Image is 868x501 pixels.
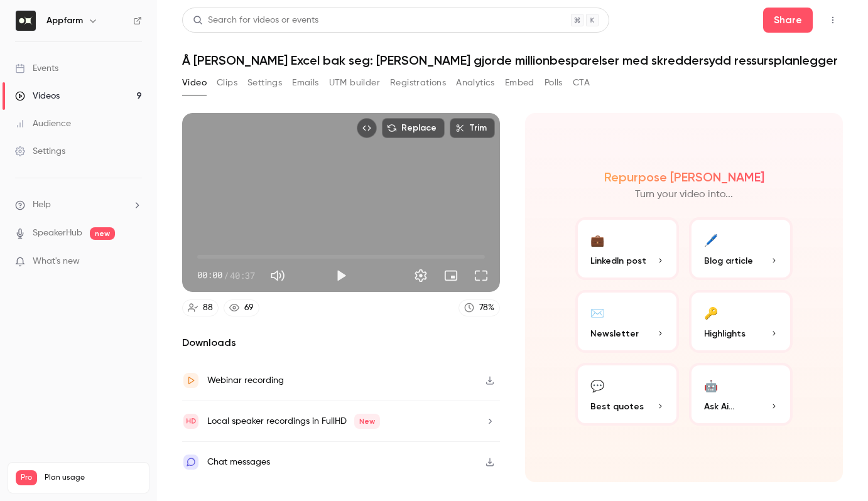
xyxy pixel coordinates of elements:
div: 78 % [479,301,494,315]
span: What's new [33,255,80,268]
button: ✉️Newsletter [575,290,679,353]
button: Top Bar Actions [823,10,843,30]
span: 00:00 [197,269,222,282]
h6: Appfarm [46,14,83,27]
button: UTM builder [329,73,380,93]
div: 🤖 [704,375,718,395]
span: Ask Ai... [704,400,734,413]
button: Embed [505,73,534,93]
span: New [354,414,380,429]
div: 69 [244,301,254,315]
button: Full screen [469,263,494,288]
a: 78% [458,299,500,316]
div: 💬 [590,375,604,395]
span: Newsletter [590,327,639,340]
span: Help [33,198,51,212]
button: Polls [545,73,563,93]
div: Chat messages [207,455,270,470]
span: Best quotes [590,400,644,413]
button: 🔑Highlights [689,290,793,353]
a: 88 [182,299,219,316]
a: 69 [224,299,259,316]
button: CTA [573,73,590,93]
span: 40:37 [230,269,255,282]
a: SpeakerHub [33,227,82,240]
span: Pro [16,470,37,485]
button: Clips [217,73,237,93]
button: Trim [450,118,495,138]
iframe: Noticeable Trigger [127,256,142,267]
button: 💬Best quotes [575,363,679,426]
button: Replace [382,118,445,138]
h2: Repurpose [PERSON_NAME] [604,170,764,185]
div: 🔑 [704,303,718,322]
div: 00:00 [197,269,255,282]
span: Plan usage [45,473,141,483]
div: ✉️ [590,303,604,322]
div: Audience [15,117,71,130]
button: 🖊️Blog article [689,217,793,280]
div: 💼 [590,230,604,249]
button: Settings [408,263,433,288]
button: 💼LinkedIn post [575,217,679,280]
button: Embed video [357,118,377,138]
button: Emails [292,73,318,93]
button: Turn on miniplayer [438,263,464,288]
button: Analytics [456,73,495,93]
button: Mute [265,263,290,288]
span: / [224,269,229,282]
button: Video [182,73,207,93]
span: new [90,227,115,240]
div: Search for videos or events [193,14,318,27]
span: Blog article [704,254,753,267]
div: 88 [203,301,213,315]
span: Highlights [704,327,746,340]
div: 🖊️ [704,230,718,249]
div: Events [15,62,58,75]
div: Videos [15,90,60,102]
button: 🤖Ask Ai... [689,363,793,426]
p: Turn your video into... [635,187,733,202]
button: Play [328,263,354,288]
h1: Å [PERSON_NAME] Excel bak seg: [PERSON_NAME] gjorde millionbesparelser med skreddersydd ressurspl... [182,53,843,68]
div: Local speaker recordings in FullHD [207,414,380,429]
img: Appfarm [16,11,36,31]
span: LinkedIn post [590,254,646,267]
div: Settings [15,145,65,158]
button: Registrations [390,73,446,93]
button: Settings [247,73,282,93]
li: help-dropdown-opener [15,198,142,212]
h2: Downloads [182,335,500,350]
button: Share [763,8,813,33]
div: Webinar recording [207,373,284,388]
